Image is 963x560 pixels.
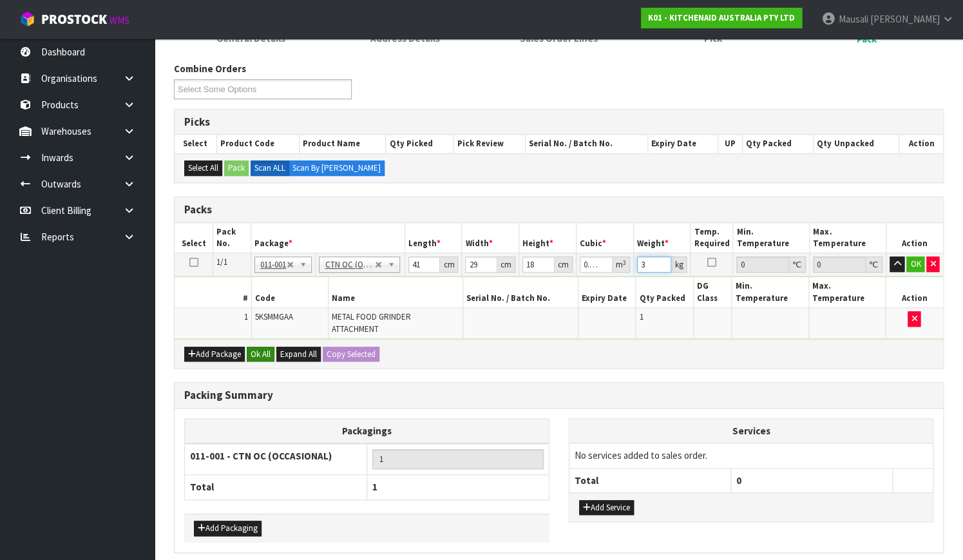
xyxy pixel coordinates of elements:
td: No services added to sales order. [569,443,933,468]
th: Expiry Date [578,277,635,307]
th: Action [885,277,943,307]
button: Add Packaging [194,521,262,536]
span: 0 [736,474,741,487]
th: UP [718,135,743,153]
label: Scan ALL [251,160,289,176]
th: Temp. Required [691,223,733,253]
th: Serial No. / Batch No. [462,277,578,307]
th: Qty Packed [742,135,813,153]
small: WMS [110,14,129,26]
span: 011-001 [260,257,287,273]
th: Qty Picked [386,135,453,153]
th: Total [569,468,731,492]
th: Action [899,135,943,153]
th: Serial No. / Batch No. [526,135,648,153]
div: ℃ [789,256,806,273]
th: Code [251,277,328,307]
button: Expand All [276,347,321,362]
th: Cubic [576,223,633,253]
span: METAL FOOD GRINDER ATTACHMENT [332,311,411,334]
th: Total [185,475,367,499]
span: ProStock [41,11,107,28]
th: Pick Review [453,135,526,153]
button: Select All [184,160,222,176]
th: Product Code [216,135,299,153]
button: Add Service [579,500,634,516]
span: Expand All [280,349,317,360]
div: cm [497,256,515,273]
span: 5KSMMGAA [255,311,293,322]
th: Min. Temperature [733,223,810,253]
th: Select [175,223,213,253]
th: Package [251,223,405,253]
div: m [613,256,630,273]
th: Height [519,223,577,253]
th: Length [405,223,462,253]
div: cm [440,256,458,273]
th: Qty Unpacked [814,135,899,153]
th: Select [175,135,216,153]
strong: K01 - KITCHENAID AUSTRALIA PTY LTD [648,12,795,23]
span: 1 [372,481,377,493]
th: Name [329,277,463,307]
button: Pack [224,160,249,176]
button: Add Package [184,347,245,362]
th: Min. Temperature [732,277,808,307]
span: 1 [244,311,248,322]
label: Combine Orders [174,62,246,75]
div: ℃ [866,256,882,273]
th: Services [569,419,933,443]
span: 1/1 [216,256,227,267]
th: Packagings [185,418,549,443]
strong: 011-001 - CTN OC (OCCASIONAL) [190,450,332,462]
span: Mausali [838,13,868,25]
div: cm [555,256,573,273]
th: Max. Temperature [810,223,886,253]
th: Pack No. [213,223,251,253]
h3: Packing Summary [184,389,933,401]
span: 1 [639,311,643,322]
button: Ok All [247,347,274,362]
th: Max. Temperature [808,277,885,307]
button: OK [906,256,924,272]
span: [PERSON_NAME] [870,13,939,25]
button: Copy Selected [323,347,379,362]
th: Action [886,223,943,253]
a: K01 - KITCHENAID AUSTRALIA PTY LTD [641,8,802,28]
label: Scan By [PERSON_NAME] [289,160,385,176]
div: kg [671,256,687,273]
th: Expiry Date [647,135,718,153]
span: CTN OC (OCCASIONAL) [325,257,374,273]
th: # [175,277,251,307]
h3: Packs [184,204,933,216]
img: cube-alt.png [19,11,35,27]
th: Product Name [299,135,386,153]
th: Qty Packed [636,277,693,307]
th: DG Class [693,277,732,307]
h3: Picks [184,116,933,128]
th: Width [462,223,519,253]
sup: 3 [623,258,626,267]
th: Weight [633,223,691,253]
